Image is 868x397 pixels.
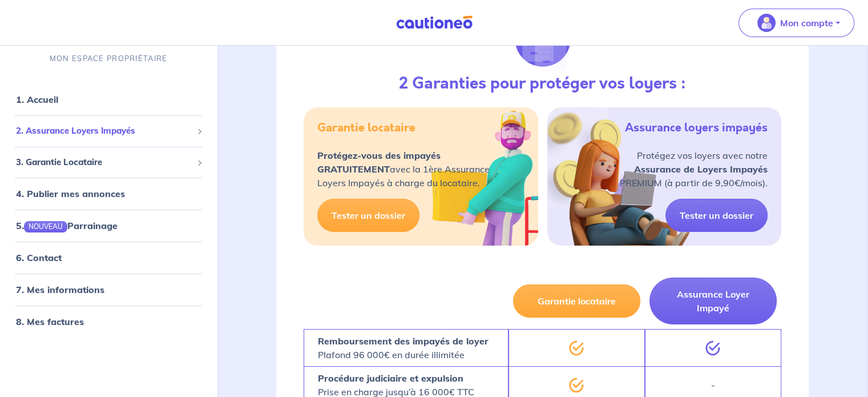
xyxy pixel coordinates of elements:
[16,220,118,232] a: 5.NOUVEAUParrainage
[5,215,212,238] div: 5.NOUVEAUParrainage
[5,89,212,111] div: 1. Accueil
[318,334,488,362] p: Plafond 96 000€ en durée illimitée
[16,189,125,200] a: 4. Publier mes annonces
[16,94,58,106] a: 1. Accueil
[317,150,441,175] strong: Protégez-vous des impayés GRATUITEMENT
[317,121,415,135] h5: Garantie locataire
[665,199,768,232] a: Tester un dossier
[50,54,167,65] p: MON ESPACE PROPRIÉTAIRE
[711,378,715,392] span: -
[738,9,854,37] button: illu_account_valid_menu.svgMon compte
[16,316,84,328] a: 8. Mes factures
[625,121,768,135] h5: Assurance loyers impayés
[391,15,477,30] img: Cautioneo
[649,278,777,324] button: Assurance Loyer Impayé
[318,372,463,384] strong: Procédure judiciaire et expulsion
[5,151,212,174] div: 3. Garantie Locataire
[16,125,192,138] span: 2. Assurance Loyers Impayés
[757,14,776,32] img: illu_account_valid_menu.svg
[318,335,488,347] strong: Remboursement des impayés de loyer
[780,16,833,30] p: Mon compte
[5,247,212,270] div: 6. Contact
[620,149,768,190] p: Protégez vos loyers avec notre PREMIUM (à partir de 9,90€/mois).
[634,163,768,175] strong: Assurance de Loyers Impayés
[317,199,419,232] a: Tester un dossier
[5,311,212,334] div: 8. Mes factures
[16,284,104,296] a: 7. Mes informations
[513,284,640,318] button: Garantie locataire
[16,252,62,264] a: 6. Contact
[5,279,212,302] div: 7. Mes informations
[16,156,192,169] span: 3. Garantie Locataire
[5,121,212,143] div: 2. Assurance Loyers Impayés
[317,149,490,190] p: avec la 1ère Assurance Loyers Impayés à charge du locataire.
[399,74,686,94] h3: 2 Garanties pour protéger vos loyers :
[5,183,212,206] div: 4. Publier mes annonces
